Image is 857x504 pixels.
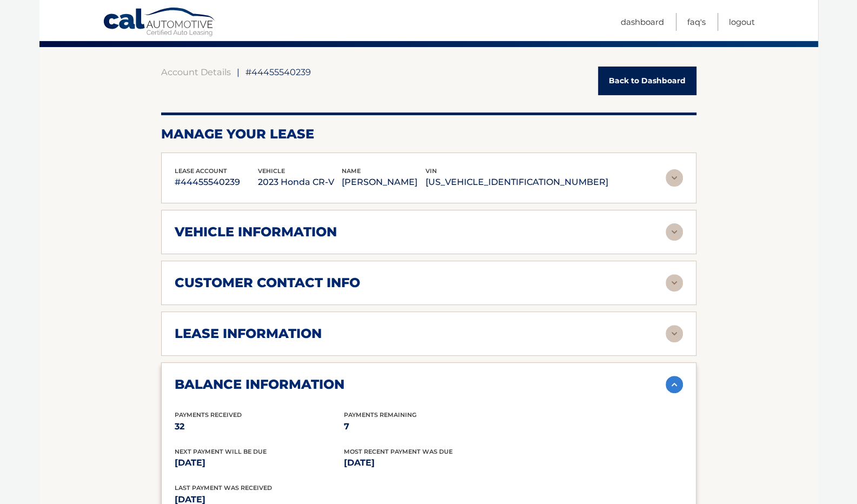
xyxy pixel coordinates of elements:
[666,169,683,187] img: accordion-rest.svg
[342,175,426,190] p: [PERSON_NAME]
[729,13,755,31] a: Logout
[344,448,453,455] span: Most Recent Payment Was Due
[666,376,683,393] img: accordion-active.svg
[666,274,683,291] img: accordion-rest.svg
[245,67,311,77] span: #44455540239
[175,448,267,455] span: Next Payment will be due
[598,67,696,95] a: Back to Dashboard
[344,419,513,434] p: 7
[161,126,696,142] h2: Manage Your Lease
[161,67,231,77] a: Account Details
[342,167,361,175] span: name
[666,325,683,342] img: accordion-rest.svg
[175,175,258,190] p: #44455540239
[344,411,416,419] span: Payments Remaining
[175,326,322,342] h2: lease information
[175,275,360,291] h2: customer contact info
[237,67,240,77] span: |
[426,167,437,175] span: vin
[621,13,664,31] a: Dashboard
[426,175,608,190] p: [US_VEHICLE_IDENTIFICATION_NUMBER]
[175,455,344,470] p: [DATE]
[103,7,216,38] a: Cal Automotive
[344,455,513,470] p: [DATE]
[258,167,285,175] span: vehicle
[175,419,344,434] p: 32
[175,167,227,175] span: lease account
[175,376,344,393] h2: balance information
[175,411,242,419] span: Payments Received
[175,224,337,240] h2: vehicle information
[666,223,683,241] img: accordion-rest.svg
[687,13,706,31] a: FAQ's
[258,175,342,190] p: 2023 Honda CR-V
[175,484,272,492] span: Last Payment was received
